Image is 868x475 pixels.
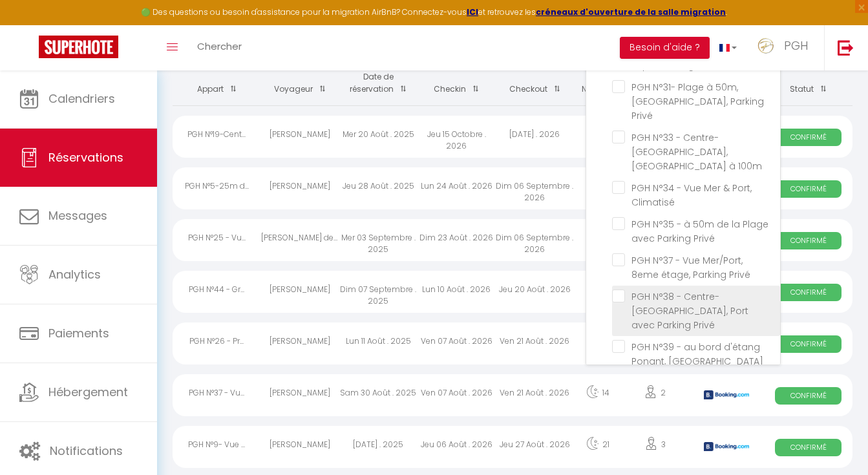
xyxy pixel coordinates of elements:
th: Sort by rentals [173,61,261,105]
th: Sort by booking date [339,61,418,105]
a: ... PGH [746,25,824,70]
span: PGH N°34 - Vue Mer & Port, Climatisé [631,182,752,209]
span: Analytics [48,266,101,282]
button: Besoin d'aide ? [620,37,710,59]
span: Réservations [48,149,123,165]
span: Hébergement [48,384,128,400]
span: Messages [48,207,107,224]
span: PGH N°39 - au bord d'étang Ponant, [GEOGRAPHIC_DATA] [631,341,763,368]
a: ICI [467,6,478,17]
span: Notifications [50,443,123,459]
span: PGH N°33 - Centre-[GEOGRAPHIC_DATA], [GEOGRAPHIC_DATA] à 100m [631,131,762,173]
th: Sort by status [764,61,852,105]
span: PGH N°38 - Centre-[GEOGRAPHIC_DATA], Port avec Parking Privé [631,290,748,332]
th: Sort by nights [574,61,622,105]
th: Sort by checkout [496,61,574,105]
a: créneaux d'ouverture de la salle migration [536,6,726,17]
th: Sort by guest [261,61,339,105]
span: PGH N°37 - Vue Mer/Port, 8eme étage, Parking Privé [631,254,750,281]
button: Ouvrir le widget de chat LiveChat [10,5,49,44]
img: ... [756,37,776,55]
span: Paiements [48,325,109,341]
img: logout [838,39,854,56]
span: PGH [784,37,808,54]
th: Sort by checkin [418,61,496,105]
span: PGH N°31- Plage à 50m, [GEOGRAPHIC_DATA], Parking Privé [631,81,764,122]
img: Super Booking [39,36,118,58]
a: Chercher [187,25,251,70]
span: Chercher [197,39,242,53]
span: PGH N°35 - à 50m de la Plage avec Parking Privé [631,218,768,245]
span: Calendriers [48,90,115,107]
